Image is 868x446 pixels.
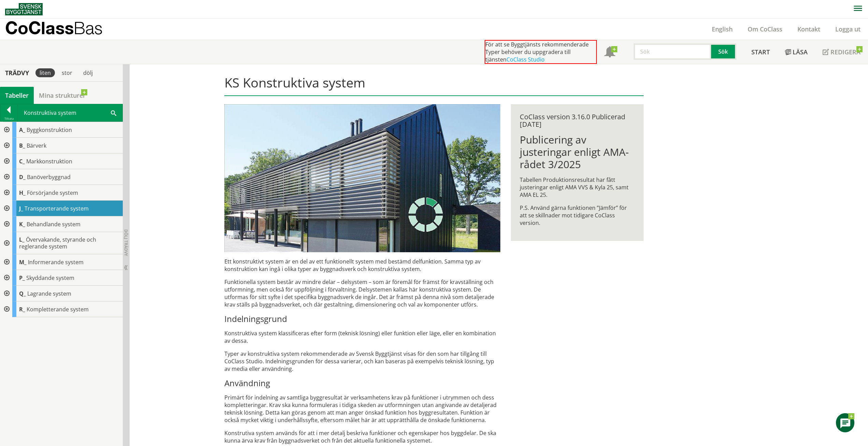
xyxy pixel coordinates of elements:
[520,176,635,199] p: Tabellen Produktionsresultat har fått justeringar enligt AMA VVS & Kyla 25, samt AMA EL 25.
[828,25,868,33] a: Logga ut
[19,274,25,282] span: P_
[224,314,500,324] h3: Indelningsgrund
[123,229,129,256] span: Dölj trädvy
[5,3,43,15] img: Svensk Byggtjänst
[224,429,500,444] p: Konstrutiva system används för att i mer detalj beskriva funktioner och egenskaper hos byggdelar....
[520,113,635,128] div: CoClass version 3.16.0 Publicerad [DATE]
[224,350,500,373] p: Typer av konstruktiva system rekommenderade av Svensk Byggtjänst visas för den som har tillgång t...
[777,40,815,64] a: Läsa
[224,104,500,252] img: structural-solar-shading.jpg
[604,47,615,58] span: Notifikationer
[409,198,443,232] img: Laddar
[506,56,545,63] a: CoClass Studio
[27,173,71,181] span: Banöverbyggnad
[224,378,500,388] h3: Användning
[25,205,89,212] span: Transporterande system
[19,142,25,149] span: B_
[1,69,33,77] div: Trädvy
[830,48,860,56] span: Redigera
[19,220,25,228] span: K_
[224,278,500,308] p: Funktionella system består av mindre delar – delsystem – som är föremål för främst för krav­ställ...
[740,25,790,33] a: Om CoClass
[74,18,103,38] span: Bas
[27,142,46,149] span: Bärverk
[19,306,25,313] span: R_
[751,48,770,56] span: Start
[815,40,868,64] a: Redigera
[224,329,500,344] p: Konstruktiva system klassificeras efter form (teknisk lösning) eller funktion eller läge, eller e...
[485,40,597,64] div: För att se Byggtjänsts rekommenderade Typer behöver du uppgradera till tjänsten
[520,204,635,227] p: P.S. Använd gärna funktionen ”Jämför” för att se skillnader mot tidigare CoClass version.
[26,158,72,165] span: Markkonstruktion
[19,173,26,181] span: D_
[19,158,25,165] span: C_
[27,189,78,197] span: Försörjande system
[19,189,26,197] span: H_
[27,220,80,228] span: Behandlande system
[224,394,500,424] p: Primärt för indelning av samtliga byggresultat är verksamhetens krav på funktioner i ut­rym­men o...
[79,68,97,77] div: dölj
[26,274,74,282] span: Skyddande system
[19,236,25,243] span: L_
[19,258,27,266] span: M_
[634,43,711,60] input: Sök
[711,43,736,60] button: Sök
[790,25,828,33] a: Kontakt
[27,306,89,313] span: Kompletterande system
[19,290,26,297] span: Q_
[704,25,740,33] a: English
[5,24,103,32] p: CoClass
[111,109,116,116] span: Sök i tabellen
[34,87,91,104] a: Mina strukturer
[19,126,25,134] span: A_
[19,205,23,212] span: J_
[0,116,17,121] div: Tillbaka
[18,104,122,121] div: Konstruktiva system
[58,68,76,77] div: stor
[793,48,808,56] span: Läsa
[744,40,777,64] a: Start
[35,68,55,77] div: liten
[5,18,117,40] a: CoClassBas
[224,258,500,273] p: Ett konstruktivt system är en del av ett funktionellt system med bestämd delfunktion. Samma typ a...
[27,126,72,134] span: Byggkonstruktion
[27,290,71,297] span: Lagrande system
[520,134,635,171] h1: Publicering av justeringar enligt AMA-rådet 3/2025
[19,236,96,250] span: Övervakande, styrande och reglerande system
[28,258,84,266] span: Informerande system
[224,75,644,96] h1: KS Konstruktiva system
